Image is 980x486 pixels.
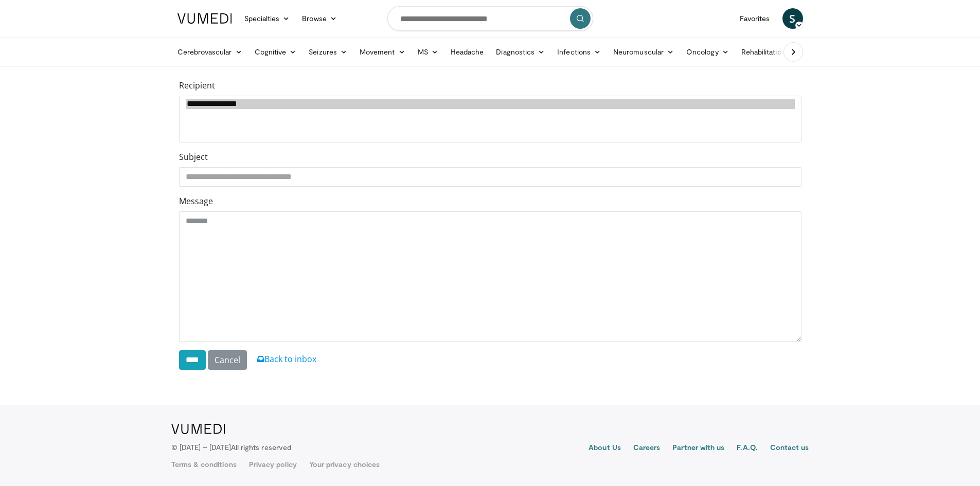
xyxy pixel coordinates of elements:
[387,6,593,31] input: Search topics, interventions
[257,353,316,365] a: Back to inbox
[171,459,237,470] a: Terms & conditions
[782,8,803,29] a: S
[551,42,607,62] a: Infections
[177,13,232,24] img: VuMedi Logo
[672,442,724,455] a: Partner with us
[412,42,444,62] a: MS
[238,8,296,29] a: Specialties
[179,195,213,207] label: Message
[734,8,776,29] a: Favorites
[171,424,225,434] img: VuMedi Logo
[353,42,412,62] a: Movement
[309,459,380,470] a: Your privacy choices
[302,42,353,62] a: Seizures
[770,442,809,455] a: Contact us
[179,79,215,92] label: Recipient
[231,443,291,452] span: All rights reserved
[296,8,343,29] a: Browse
[248,42,303,62] a: Cognitive
[607,42,680,62] a: Neuromuscular
[208,350,247,370] a: Cancel
[737,442,757,455] a: F.A.Q.
[589,442,621,455] a: About Us
[633,442,661,455] a: Careers
[444,42,490,62] a: Headache
[171,42,248,62] a: Cerebrovascular
[171,442,292,453] p: © [DATE] – [DATE]
[249,459,297,470] a: Privacy policy
[490,42,551,62] a: Diagnostics
[680,42,735,62] a: Oncology
[735,42,792,62] a: Rehabilitation
[179,151,208,163] label: Subject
